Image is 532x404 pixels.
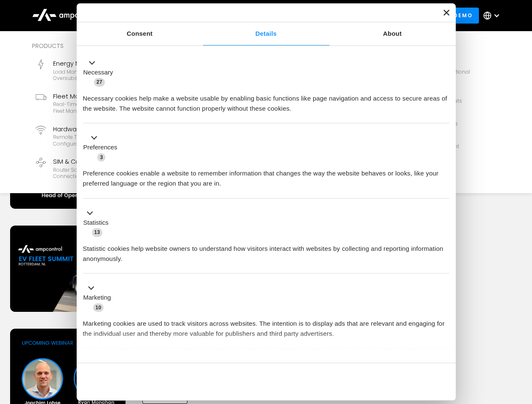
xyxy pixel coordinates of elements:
span: 2 [139,359,147,368]
a: Details [203,22,329,45]
div: Fleet Management [53,92,163,101]
span: 27 [94,78,105,86]
button: Unclassified (2) [83,358,152,369]
a: Fleet ManagementReal-time GPS, SoC, efficiency monitoring, fleet management [32,88,167,118]
div: Hardware Diagnostics [53,125,163,134]
label: Statistics [83,218,109,228]
div: SIM & Connectivity [53,157,163,166]
div: Statistic cookies help website owners to understand how visitors interact with websites by collec... [83,237,449,264]
label: Marketing [83,293,111,303]
div: Products [32,41,305,50]
button: Statistics (13) [83,208,114,237]
button: Necessary (27) [83,58,118,87]
span: 3 [97,153,105,162]
button: Okay [328,369,449,394]
button: Preferences (3) [83,133,123,162]
div: Load management, cost optimization, oversubscription [53,69,163,82]
div: Marketing cookies are used to track visitors across websites. The intention is to display ads tha... [83,312,449,339]
div: Energy Management [53,59,163,68]
label: Preferences [83,143,118,152]
span: 10 [93,303,104,312]
div: Necessary cookies help make a website usable by enabling basic functions like page navigation and... [83,87,449,114]
a: Hardware DiagnosticsRemote troubleshooting, charger logs, configurations, diagnostic files [32,121,167,151]
div: Real-time GPS, SoC, efficiency monitoring, fleet management [53,101,163,114]
button: Marketing (10) [83,283,116,313]
div: Remote troubleshooting, charger logs, configurations, diagnostic files [53,134,163,147]
button: Close banner [444,10,449,16]
a: SIM & ConnectivityRouter Solutions, SIM Cards, Secure Data Connection [32,154,167,183]
label: Necessary [83,68,113,77]
div: Preference cookies enable a website to remember information that changes the way the website beha... [83,162,449,189]
a: Consent [77,22,203,45]
a: About [329,22,456,45]
span: 13 [92,228,103,237]
div: Router Solutions, SIM Cards, Secure Data Connection [53,167,163,180]
a: Energy ManagementLoad management, cost optimization, oversubscription [32,56,167,85]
